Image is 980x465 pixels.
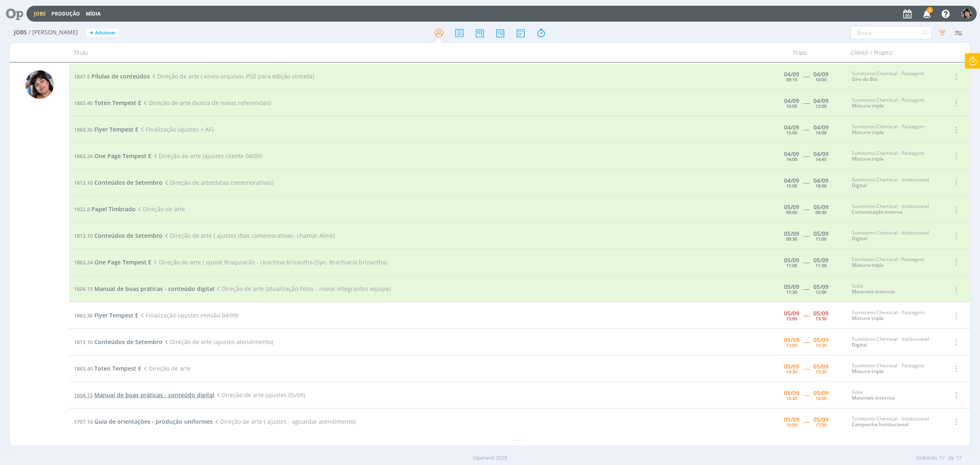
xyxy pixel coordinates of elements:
[94,179,163,186] span: Conteúdos de Setembro
[815,130,826,135] div: 14:00
[214,285,391,293] span: Direção de arte (atualização Fotos - novos integrantes equipe)
[852,129,884,136] a: Mistura tripla
[918,7,935,21] button: 4
[74,125,138,133] a: 1863.30Flyer Tempest E
[803,99,809,107] span: -----
[786,423,797,427] div: 16:00
[851,26,932,39] input: Busca
[813,151,829,157] div: 04/09
[852,102,884,109] a: Mistura tripla
[151,258,387,266] span: Direção de arte ( ajuste Braquiarão - Urochloa brizantha (Syn. Brachiaria brizantha)
[784,284,799,290] div: 05/09
[846,43,940,62] div: Cliente / Projeto
[852,124,936,136] div: Sumitomo Chemical - Pastagem
[803,125,809,133] span: -----
[927,7,933,13] span: 4
[784,151,799,157] div: 04/09
[94,311,138,319] span: Flyer Tempest E
[49,11,82,17] button: Produção
[852,177,936,189] div: Sumitomo Chemical - Institucional
[786,396,797,400] div: 15:30
[813,390,829,396] div: 05/09
[803,232,809,239] span: -----
[74,232,93,239] span: 1813.10
[852,315,884,322] a: Mistura tripla
[815,210,826,215] div: 09:30
[784,72,799,77] div: 04/09
[784,231,799,237] div: 05/09
[815,343,826,347] div: 14:30
[94,152,151,160] span: One Page Tempest E
[803,311,809,319] span: -----
[813,178,829,183] div: 04/09
[786,77,797,82] div: 09:15
[83,11,103,17] button: Mídia
[74,312,93,319] span: 1863.30
[852,283,936,295] div: Sobe
[813,417,829,423] div: 05/09
[852,257,936,268] div: Sumitomo Chemical - Pastagem
[74,391,93,399] span: 1604.15
[69,435,970,444] div: - - -
[89,29,94,37] span: +
[74,73,90,80] span: 1847.5
[25,70,54,99] img: E
[74,364,141,372] a: 1863.40Toten Tempest E
[94,391,214,399] span: Manual de boas práticas - conteúdo digital
[163,232,335,239] span: Direção de arte ( ajustes dtas comemorativas- chamar Aline)
[813,72,829,77] div: 04/09
[786,183,797,188] div: 15:00
[852,71,936,83] div: Sumitomo Chemical - Pastagem
[815,316,826,321] div: 13:30
[74,259,93,266] span: 1863.24
[813,204,829,210] div: 05/09
[74,338,93,346] span: 1813.10
[74,365,93,372] span: 1863.40
[74,338,163,346] a: 1813.10Conteúdos de Setembro
[74,179,93,186] span: 1813.10
[803,338,809,346] span: -----
[74,152,151,160] a: 1863.24One Page Tempest E
[136,205,185,213] span: Direção de arte
[852,208,902,215] a: Comunicação interna
[786,290,797,294] div: 11:30
[784,257,799,263] div: 05/09
[94,338,163,346] span: Conteúdos de Setembro
[813,98,829,104] div: 04/09
[786,104,797,108] div: 10:00
[74,205,136,213] a: 1922.6Papel Timbrado
[852,262,884,268] a: Mistura tripla
[784,98,799,104] div: 04/09
[141,99,271,107] span: Direção de arte (busca de novas referencias)
[803,258,809,266] span: -----
[74,152,93,160] span: 1863.24
[815,396,826,400] div: 16:00
[815,237,826,241] div: 11:00
[74,285,214,293] a: 1604.15Manual de boas práticas - conteúdo digital
[94,232,163,239] span: Conteúdos de Setembro
[91,72,150,80] span: Pílulas de conteúdos
[852,203,936,215] div: Sumitomo Chemical - Institucional
[852,182,867,189] a: Digital
[786,210,797,215] div: 09:00
[94,364,141,372] span: Toten Tempest E
[214,391,305,399] span: Direção de arte (ajustes 05/09)
[815,423,826,427] div: 17:00
[852,389,936,401] div: Sobe
[74,391,214,399] a: 1604.15Manual de boas práticas - conteúdo digital
[803,285,809,293] span: -----
[91,205,136,213] span: Papel Timbrado
[14,29,27,36] span: Jobs
[803,152,809,160] span: -----
[784,364,799,369] div: 05/09
[754,43,846,62] div: Prazo
[786,157,797,161] div: 14:00
[786,263,797,268] div: 11:00
[94,99,141,107] span: Toten Tempest E
[74,311,138,319] a: 1863.30Flyer Tempest E
[803,364,809,372] span: -----
[961,9,971,19] img: E
[74,99,141,107] a: 1863.40Toten Tempest E
[815,157,826,161] div: 14:45
[852,341,867,348] a: Digital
